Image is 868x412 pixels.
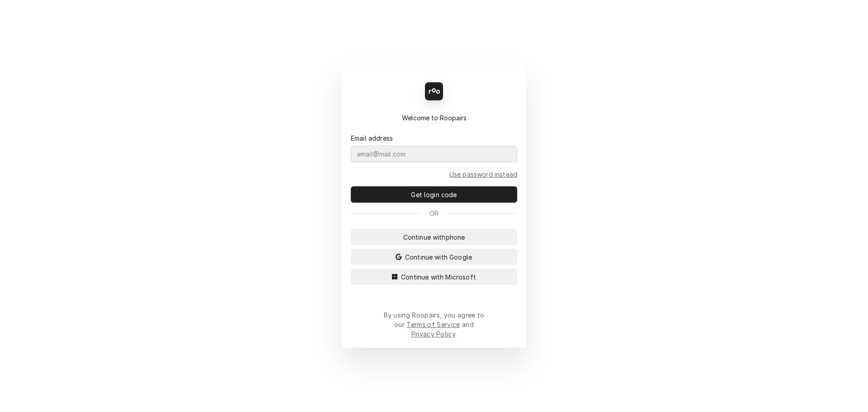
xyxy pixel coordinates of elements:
label: Email address [351,133,393,143]
a: Go to Email and password form [449,170,517,179]
span: Continue with phone [401,232,467,242]
button: Continue withphone [351,229,517,245]
button: Continue with Microsoft [351,269,517,285]
span: Get login code [409,190,458,199]
span: Continue with Google [403,252,474,262]
div: Or [351,208,517,218]
div: Welcome to Roopairs [351,113,517,123]
button: Continue with Google [351,249,517,265]
input: email@mail.com [351,146,517,162]
div: By using Roopairs, you agree to our and . [383,310,485,339]
a: Privacy Policy [411,330,455,338]
a: Terms of Service [406,321,460,328]
button: Get login code [351,186,517,203]
span: Continue with Microsoft [399,272,478,282]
